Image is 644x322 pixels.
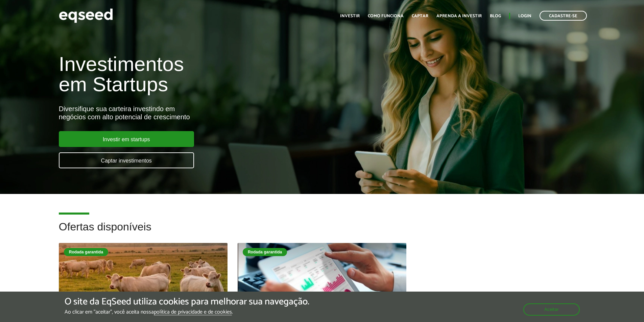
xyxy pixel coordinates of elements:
[65,297,309,307] h5: O site da EqSeed utiliza cookies para melhorar sua navegação.
[540,11,587,21] a: Cadastre-se
[436,14,482,18] a: Aprenda a investir
[59,105,371,121] div: Diversifique sua carteira investindo em negócios com alto potencial de crescimento
[64,248,108,256] div: Rodada garantida
[490,14,501,18] a: Blog
[59,221,586,243] h2: Ofertas disponíveis
[59,131,194,147] a: Investir em startups
[59,54,371,95] h1: Investimentos em Startups
[59,152,194,168] a: Captar investimentos
[368,14,404,18] a: Como funciona
[59,7,113,25] img: EqSeed
[154,309,232,315] a: política de privacidade e de cookies
[243,248,287,256] div: Rodada garantida
[340,14,360,18] a: Investir
[412,14,428,18] a: Captar
[523,303,580,316] button: Aceitar
[518,14,531,18] a: Login
[65,309,309,315] p: Ao clicar em "aceitar", você aceita nossa .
